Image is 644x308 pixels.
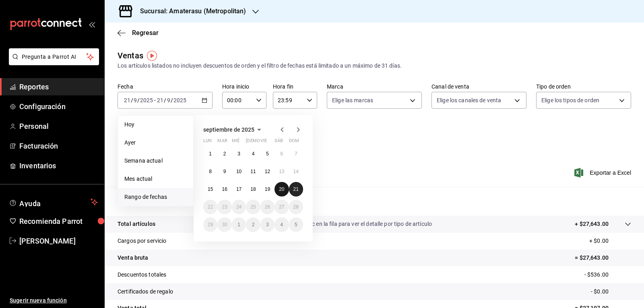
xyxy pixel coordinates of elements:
abbr: lunes [203,138,212,147]
button: 8 de septiembre de 2025 [203,164,217,179]
label: Fecha [118,84,213,89]
span: Mes actual [124,175,187,183]
abbr: 3 de septiembre de 2025 [237,151,240,157]
abbr: 15 de septiembre de 2025 [208,186,213,192]
div: Ventas [118,50,143,62]
input: -- [157,97,164,103]
abbr: 4 de octubre de 2025 [280,222,283,227]
abbr: 23 de septiembre de 2025 [222,204,227,210]
abbr: 6 de septiembre de 2025 [280,151,283,157]
p: Resumen [118,196,631,206]
span: Personal [19,121,98,132]
label: Marca [327,84,422,89]
button: 15 de septiembre de 2025 [203,182,217,196]
span: / [131,97,133,103]
button: 4 de octubre de 2025 [275,217,289,232]
abbr: 1 de septiembre de 2025 [209,151,212,157]
button: 13 de septiembre de 2025 [275,164,289,179]
img: Tooltip marker [147,51,157,61]
button: Exportar a Excel [576,168,631,178]
span: Elige los canales de venta [437,96,501,104]
p: Certificados de regalo [118,287,173,296]
abbr: 11 de septiembre de 2025 [250,169,256,174]
span: Elige las marcas [332,96,373,104]
abbr: 13 de septiembre de 2025 [279,169,284,174]
abbr: 28 de septiembre de 2025 [293,204,299,210]
span: Semana actual [124,157,187,165]
button: 27 de septiembre de 2025 [275,200,289,214]
abbr: 19 de septiembre de 2025 [265,186,270,192]
button: septiembre de 2025 [203,125,264,134]
button: open_drawer_menu [89,21,95,27]
abbr: 14 de septiembre de 2025 [293,169,299,174]
button: 1 de septiembre de 2025 [203,147,217,161]
abbr: 3 de octubre de 2025 [266,222,269,227]
button: 29 de septiembre de 2025 [203,217,217,232]
abbr: 12 de septiembre de 2025 [265,169,270,174]
button: Pregunta a Parrot AI [9,48,99,65]
button: 18 de septiembre de 2025 [246,182,260,196]
span: Hoy [124,120,187,129]
abbr: 21 de septiembre de 2025 [293,186,299,192]
label: Hora inicio [222,84,266,89]
span: Pregunta a Parrot AI [22,53,87,61]
abbr: martes [217,138,227,147]
p: - $536.00 [584,271,631,279]
button: Regresar [118,29,159,37]
abbr: 2 de octubre de 2025 [252,222,255,227]
abbr: 1 de octubre de 2025 [237,222,240,227]
input: -- [167,97,171,103]
abbr: 4 de septiembre de 2025 [252,151,255,157]
button: 2 de septiembre de 2025 [217,147,231,161]
button: 2 de octubre de 2025 [246,217,260,232]
span: - [154,97,156,103]
input: ---- [173,97,187,103]
button: 25 de septiembre de 2025 [246,200,260,214]
span: Recomienda Parrot [19,216,98,227]
abbr: jueves [246,138,293,147]
abbr: 26 de septiembre de 2025 [265,204,270,210]
label: Hora fin [273,84,317,89]
abbr: domingo [289,138,299,147]
abbr: 9 de septiembre de 2025 [223,169,226,174]
button: 19 de septiembre de 2025 [260,182,275,196]
abbr: 25 de septiembre de 2025 [250,204,256,210]
span: Ayuda [19,197,87,207]
button: 24 de septiembre de 2025 [232,200,246,214]
p: Descuentos totales [118,271,166,279]
abbr: viernes [260,138,267,147]
abbr: 20 de septiembre de 2025 [279,186,284,192]
div: Los artículos listados no incluyen descuentos de orden y el filtro de fechas está limitado a un m... [118,62,631,70]
button: 12 de septiembre de 2025 [260,164,275,179]
p: + $27,643.00 [575,220,609,228]
input: -- [133,97,137,103]
button: 21 de septiembre de 2025 [289,182,303,196]
abbr: 5 de septiembre de 2025 [266,151,269,157]
span: Reportes [19,81,98,92]
button: 14 de septiembre de 2025 [289,164,303,179]
p: Da clic en la fila para ver el detalle por tipo de artículo [298,220,432,228]
span: Regresar [132,29,159,37]
button: 30 de septiembre de 2025 [217,217,231,232]
button: 22 de septiembre de 2025 [203,200,217,214]
button: 7 de septiembre de 2025 [289,147,303,161]
span: Rango de fechas [124,193,187,201]
abbr: 10 de septiembre de 2025 [236,169,242,174]
span: / [137,97,140,103]
abbr: 22 de septiembre de 2025 [208,204,213,210]
button: 11 de septiembre de 2025 [246,164,260,179]
input: ---- [140,97,153,103]
label: Tipo de orden [536,84,631,89]
p: = $27,643.00 [575,254,631,262]
button: 3 de octubre de 2025 [260,217,275,232]
span: Inventarios [19,160,98,171]
abbr: 24 de septiembre de 2025 [236,204,242,210]
button: 16 de septiembre de 2025 [217,182,231,196]
h3: Sucursal: Amaterasu (Metropolitan) [134,6,246,16]
span: [PERSON_NAME] [19,236,98,246]
button: 23 de septiembre de 2025 [217,200,231,214]
span: Elige los tipos de orden [541,96,599,104]
abbr: 7 de septiembre de 2025 [295,151,297,157]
